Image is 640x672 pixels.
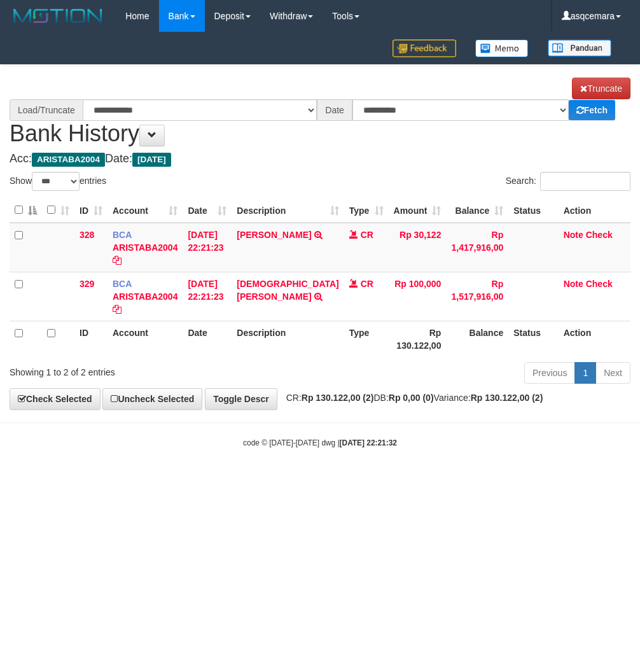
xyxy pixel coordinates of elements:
[102,388,202,410] a: Uncheck Selected
[32,153,105,167] span: ARISTABA2004
[243,438,397,447] small: code © [DATE]-[DATE] dwg |
[361,279,373,289] span: CR
[586,230,613,240] a: Check
[42,198,74,223] th: : activate to sort column ascending
[317,99,352,121] div: Date
[80,230,94,240] span: 328
[508,198,558,223] th: Status
[232,198,344,223] th: Description: activate to sort column ascending
[74,198,108,223] th: ID: activate to sort column ascending
[232,321,344,357] th: Description
[10,198,42,223] th: : activate to sort column descending
[564,230,583,240] a: Note
[10,361,257,379] div: Showing 1 to 2 of 2 entries
[446,198,508,223] th: Balance: activate to sort column ascending
[280,393,543,403] span: CR: DB: Variance:
[361,230,373,240] span: CR
[506,172,630,191] label: Search:
[389,272,447,321] td: Rp 100,000
[183,321,232,357] th: Date
[113,255,122,265] a: Copy ARISTABA2004 to clipboard
[113,291,177,302] a: ARISTABA2004
[559,198,630,223] th: Action
[344,198,389,223] th: Type: activate to sort column ascending
[237,230,311,240] a: [PERSON_NAME]
[80,279,94,289] span: 329
[113,230,132,240] span: BCA
[595,362,630,384] a: Next
[10,153,630,165] h4: Acc: Date:
[446,272,508,321] td: Rp 1,517,916,00
[446,321,508,357] th: Balance
[183,272,232,321] td: [DATE] 22:21:23
[10,172,106,191] label: Show entries
[10,78,630,146] h1: Bank History
[108,321,183,357] th: Account
[508,321,558,357] th: Status
[548,39,611,57] img: panduan.png
[340,438,397,447] strong: [DATE] 22:21:32
[108,198,183,223] th: Account: activate to sort column ascending
[389,223,447,272] td: Rp 30,122
[564,279,583,289] a: Note
[10,6,106,25] img: MOTION_logo.png
[446,223,508,272] td: Rp 1,417,916,00
[540,172,630,191] input: Search:
[389,321,447,357] th: Rp 130.122,00
[569,100,615,120] a: Fetch
[389,198,447,223] th: Amount: activate to sort column ascending
[113,279,132,289] span: BCA
[586,279,613,289] a: Check
[183,223,232,272] td: [DATE] 22:21:23
[393,39,456,57] img: Feedback.jpg
[32,172,80,191] select: Showentries
[389,393,434,403] strong: Rp 0,00 (0)
[10,99,83,121] div: Load/Truncate
[559,321,630,357] th: Action
[113,242,177,253] a: ARISTABA2004
[574,362,596,384] a: 1
[475,39,529,57] img: Button%20Memo.svg
[132,153,171,167] span: [DATE]
[183,198,232,223] th: Date: activate to sort column ascending
[74,321,108,357] th: ID
[113,304,122,314] a: Copy ARISTABA2004 to clipboard
[572,78,630,99] a: Truncate
[237,279,338,302] a: [DEMOGRAPHIC_DATA][PERSON_NAME]
[524,362,575,384] a: Previous
[10,388,101,410] a: Check Selected
[302,393,374,403] strong: Rp 130.122,00 (2)
[344,321,389,357] th: Type
[205,388,277,410] a: Toggle Descr
[471,393,543,403] strong: Rp 130.122,00 (2)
